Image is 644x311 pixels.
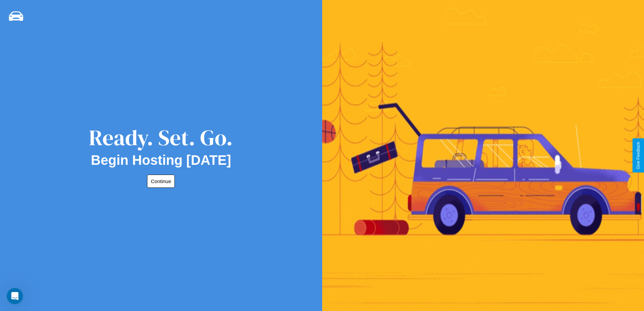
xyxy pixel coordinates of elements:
button: Continue [147,175,175,188]
iframe: Intercom live chat [7,288,23,304]
div: Give Feedback [636,142,641,169]
div: Ready. Set. Go. [89,123,233,153]
h2: Begin Hosting [DATE] [91,153,231,168]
